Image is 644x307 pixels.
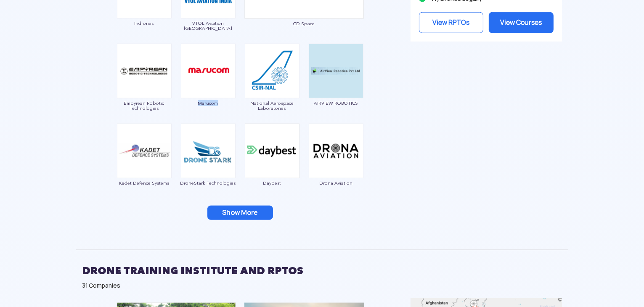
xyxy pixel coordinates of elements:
img: ic_droneStark.png [181,124,236,178]
span: Marucom [180,101,236,106]
a: Drona Aviation [308,147,364,185]
div: 31 Companies [82,281,562,290]
span: National Aerospace Laboratories [244,101,300,111]
img: img_marucom.png [181,44,236,98]
span: Drona Aviation [308,180,364,185]
img: ic_daybest.png [245,124,299,178]
span: Indrones [117,21,172,26]
a: National Aerospace Laboratories [244,67,300,111]
span: Empyrean Robotic Technologies [117,101,172,111]
span: CD Space [244,21,364,26]
span: Kadet Defence Systems [117,180,172,185]
span: Daybest [244,180,300,185]
a: Kadet Defence Systems [117,147,172,185]
a: Daybest [244,147,300,185]
img: ic_kadet.png [117,124,172,178]
a: View Courses [489,12,554,33]
a: DroneStark Technologies [180,147,236,185]
a: Marucom [180,67,236,106]
a: Empyrean Robotic Technologies [117,67,172,111]
img: img_airview.png [309,44,363,98]
span: AIRVIEW ROBOTICS [308,101,364,106]
a: AIRVIEW ROBOTICS [308,67,364,106]
img: drona-maps.png [309,124,363,178]
span: DroneStark Technologies [180,180,236,185]
h2: DRONE TRAINING INSTITUTE AND RPTOS [82,260,562,281]
span: VTOL Aviation [GEOGRAPHIC_DATA] [180,21,236,31]
a: View RPTOs [419,12,484,33]
img: ic_nationalaerospace.png [245,44,299,98]
button: Show More [207,206,273,220]
img: ic_empyrean.png [117,44,172,98]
